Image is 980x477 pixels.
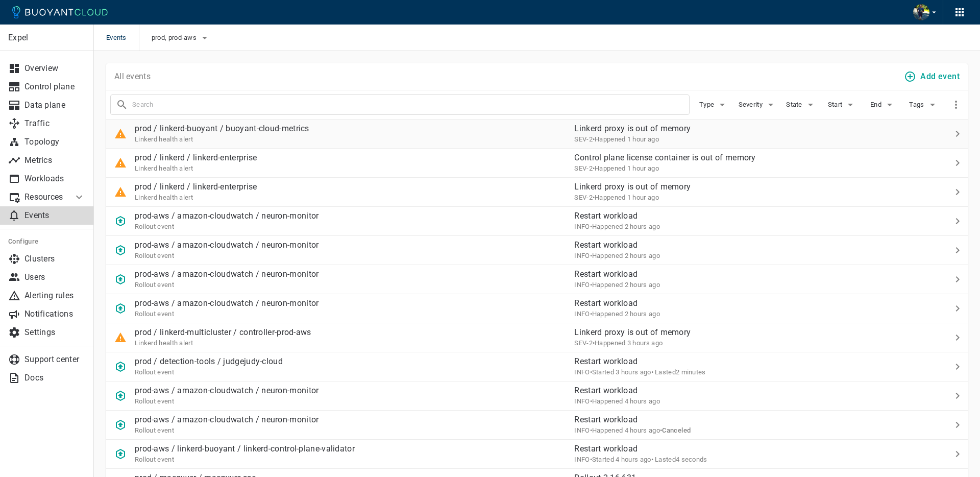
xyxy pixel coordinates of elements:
[590,310,660,318] span: Mon, 11 Aug 2025 13:37:31 EDT / Mon, 11 Aug 2025 17:37:31 UTC
[870,101,884,109] span: End
[574,252,590,259] span: INFO
[24,174,85,184] p: Workloads
[135,356,283,367] p: prod / detection-tools / judgejudy-cloud
[135,368,174,376] span: Rollout event
[627,164,659,172] relative-time: 1 hour ago
[785,97,818,112] button: State
[651,368,706,376] span: • Lasted 2 minutes
[24,210,85,221] p: Events
[574,153,917,163] p: Control plane license container is out of memory
[593,194,659,201] span: Mon, 11 Aug 2025 14:36:03 EDT / Mon, 11 Aug 2025 18:36:03 UTC
[574,386,917,396] p: Restart workload
[114,71,151,82] p: All events
[574,223,590,230] span: INFO
[625,397,660,405] relative-time: 4 hours ago
[625,310,660,318] relative-time: 2 hours ago
[135,310,174,318] span: Rollout event
[739,101,765,109] span: Severity
[574,415,917,425] p: Restart workload
[625,223,660,230] relative-time: 2 hours ago
[24,354,85,365] p: Support center
[135,426,174,434] span: Rollout event
[662,426,691,434] span: Canceled
[135,182,257,192] p: prod / linkerd / linkerd-enterprise
[574,194,593,201] span: SEV-2
[24,63,85,74] p: Overview
[135,456,174,463] span: Rollout event
[135,415,319,425] p: prod-aws / amazon-cloudwatch / neuron-monitor
[24,137,85,147] p: Topology
[574,182,917,192] p: Linkerd proxy is out of memory
[627,135,659,143] relative-time: 1 hour ago
[8,237,85,246] h5: Configure
[698,97,730,112] button: Type
[826,97,859,112] button: Start
[135,327,311,338] p: prod / linkerd-multicluster / controller-prod-aws
[913,4,929,20] img: Bjorn Stange
[739,97,777,112] button: Severity
[135,444,355,454] p: prod-aws / linkerd-buoyant / linkerd-control-plane-validator
[135,386,319,396] p: prod-aws / amazon-cloudwatch / neuron-monitor
[574,281,590,289] span: INFO
[625,252,660,259] relative-time: 2 hours ago
[106,25,139,51] span: Events
[625,281,660,289] relative-time: 2 hours ago
[574,339,593,347] span: SEV-2
[627,339,663,347] relative-time: 3 hours ago
[24,82,85,92] p: Control plane
[135,135,193,143] span: Linkerd health alert
[574,444,917,454] p: Restart workload
[574,135,593,143] span: SEV-2
[786,101,804,109] span: State
[24,118,85,129] p: Traffic
[152,34,199,42] span: prod, prod-aws
[593,339,663,347] span: Mon, 11 Aug 2025 13:01:34 EDT / Mon, 11 Aug 2025 17:01:34 UTC
[152,30,211,45] button: prod, prod-aws
[135,281,174,289] span: Rollout event
[135,240,319,250] p: prod-aws / amazon-cloudwatch / neuron-monitor
[574,298,917,308] p: Restart workload
[24,272,85,282] p: Users
[574,310,590,318] span: INFO
[590,426,660,434] span: Mon, 11 Aug 2025 11:47:03 EDT / Mon, 11 Aug 2025 15:47:03 UTC
[625,426,660,434] relative-time: 4 hours ago
[135,211,319,221] p: prod-aws / amazon-cloudwatch / neuron-monitor
[651,456,707,463] span: • Lasted 4 seconds
[135,397,174,405] span: Rollout event
[24,309,85,319] p: Notifications
[24,254,85,264] p: Clusters
[574,368,590,376] span: INFO
[135,164,193,172] span: Linkerd health alert
[135,194,193,201] span: Linkerd health alert
[574,240,917,250] p: Restart workload
[24,155,85,165] p: Metrics
[909,101,926,109] span: Tags
[574,456,590,463] span: INFO
[24,100,85,110] p: Data plane
[828,101,845,109] span: Start
[660,426,691,434] span: •
[590,456,651,463] span: Mon, 11 Aug 2025 11:07:39 EDT / Mon, 11 Aug 2025 15:07:39 UTC
[574,124,917,134] p: Linkerd proxy is out of memory
[902,67,964,86] button: Add event
[135,269,319,279] p: prod-aws / amazon-cloudwatch / neuron-monitor
[920,71,960,82] h4: Add event
[627,194,659,201] relative-time: 1 hour ago
[590,368,651,376] span: Mon, 11 Aug 2025 12:48:02 EDT / Mon, 11 Aug 2025 16:48:02 UTC
[590,252,660,259] span: Mon, 11 Aug 2025 13:37:31 EDT / Mon, 11 Aug 2025 17:37:31 UTC
[132,98,689,112] input: Search
[574,211,917,221] p: Restart workload
[574,356,917,367] p: Restart workload
[574,269,917,279] p: Restart workload
[616,456,651,463] relative-time: 4 hours ago
[135,252,174,259] span: Rollout event
[867,97,899,112] button: End
[590,223,660,230] span: Mon, 11 Aug 2025 13:37:31 EDT / Mon, 11 Aug 2025 17:37:31 UTC
[908,97,940,112] button: Tags
[593,164,659,172] span: Mon, 11 Aug 2025 14:36:09 EDT / Mon, 11 Aug 2025 18:36:09 UTC
[574,327,917,338] p: Linkerd proxy is out of memory
[574,426,590,434] span: INFO
[135,298,319,308] p: prod-aws / amazon-cloudwatch / neuron-monitor
[574,164,593,172] span: SEV-2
